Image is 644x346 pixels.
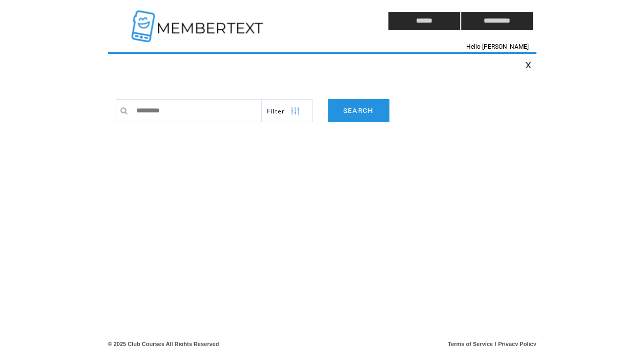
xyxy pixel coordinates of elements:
img: filters.png [290,100,300,123]
span: Hello [PERSON_NAME] [466,43,529,50]
a: Filter [261,99,313,122]
a: SEARCH [328,99,389,122]
span: Show filters [267,107,285,116]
